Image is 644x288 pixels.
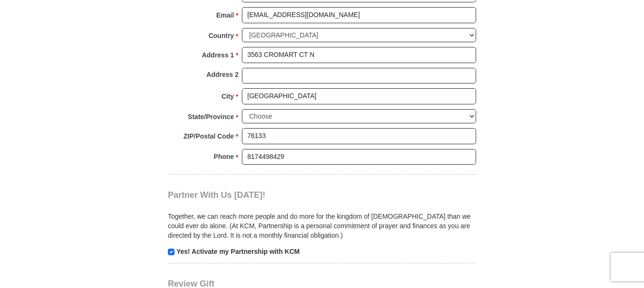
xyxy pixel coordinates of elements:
[168,212,476,240] p: Together, we can reach more people and do more for the kingdom of [DEMOGRAPHIC_DATA] than we coul...
[209,29,234,42] strong: Country
[202,48,234,62] strong: Address 1
[206,68,239,81] strong: Address 2
[168,190,266,200] span: Partner With Us [DATE]!
[216,9,234,22] strong: Email
[214,150,234,163] strong: Phone
[188,110,234,123] strong: State/Province
[221,90,234,103] strong: City
[176,248,300,255] strong: Yes! Activate my Partnership with KCM
[184,130,234,143] strong: ZIP/Postal Code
